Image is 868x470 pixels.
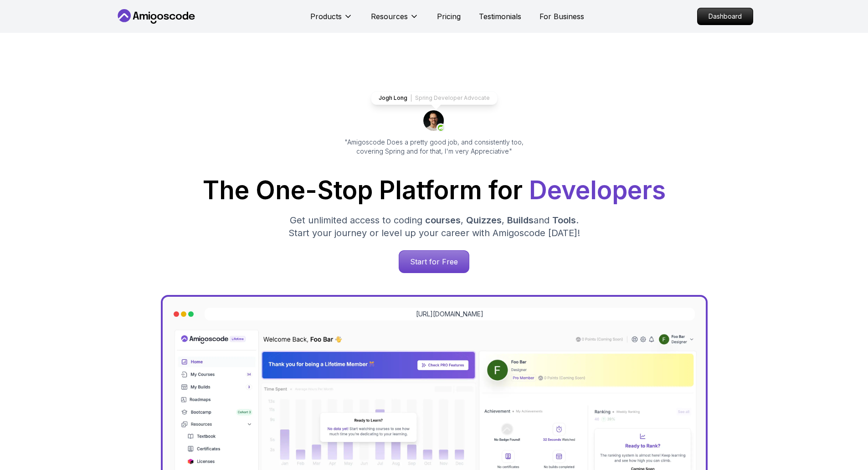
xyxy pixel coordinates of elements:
[379,94,407,102] p: Jogh Long
[310,11,353,29] button: Products
[310,11,342,22] p: Products
[423,110,445,132] img: josh long
[479,11,521,22] a: Testimonials
[698,8,753,25] p: Dashboard
[539,11,584,22] a: For Business
[466,215,502,226] span: Quizzes
[437,11,461,22] a: Pricing
[371,11,408,22] p: Resources
[281,214,587,239] p: Get unlimited access to coding , , and . Start your journey or level up your career with Amigosco...
[123,178,746,203] h1: The One-Stop Platform for
[371,11,419,29] button: Resources
[416,310,483,319] a: [URL][DOMAIN_NAME]
[425,215,461,226] span: courses
[415,94,490,102] p: Spring Developer Advocate
[332,138,536,156] p: "Amigoscode Does a pretty good job, and consistently too, covering Spring and for that, I'm very ...
[529,175,666,205] span: Developers
[507,215,534,226] span: Builds
[399,251,469,273] p: Start for Free
[399,250,469,273] a: Start for Free
[552,215,576,226] span: Tools
[697,8,753,25] a: Dashboard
